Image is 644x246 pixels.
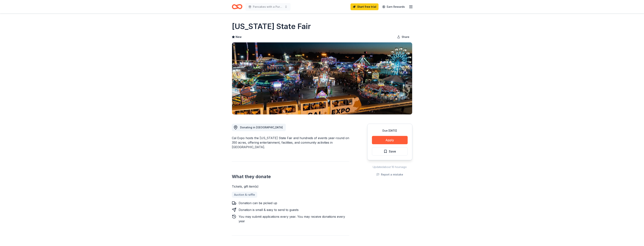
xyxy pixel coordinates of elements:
[394,33,412,41] button: Share
[236,35,242,39] span: New
[380,3,407,10] a: Earn Rewards
[376,172,403,177] button: Report a mistake
[240,126,283,129] span: Donating in [GEOGRAPHIC_DATA]
[402,35,409,39] span: Share
[372,147,408,156] button: Save
[232,184,349,189] div: Tickets, gift item(s)
[245,3,291,11] button: Pancakes with a Purpose
[253,5,283,9] span: Pancakes with a Purpose
[232,192,257,198] a: Auction & raffle
[367,165,412,169] div: Updated about 16 hours ago
[239,214,349,223] div: You may submit applications every year . You may receive donations every year
[350,3,379,10] a: Start free trial
[232,21,311,32] h1: [US_STATE] State Fair
[372,136,408,144] button: Apply
[372,128,408,133] div: Due [DATE]
[232,42,412,114] img: Image for California State Fair
[239,208,299,212] div: Donation is small & easy to send to guests
[239,201,277,205] div: Donation can be picked up
[232,174,349,180] h2: What they donate
[389,149,396,154] span: Save
[232,2,242,11] a: Home
[232,136,349,149] div: Cal Expo hosts the [US_STATE] State Fair and hundreds of events year-round on 350 acres, offering...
